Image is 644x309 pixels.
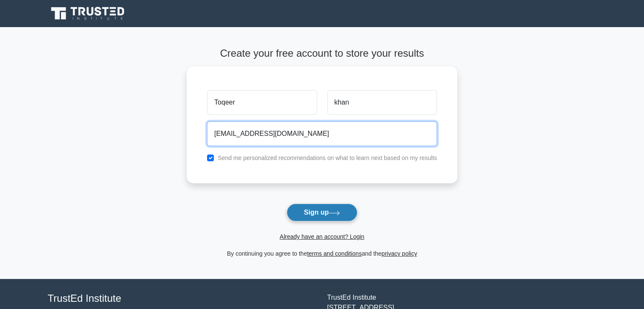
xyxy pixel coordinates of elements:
h4: Create your free account to store your results [187,47,457,60]
button: Sign up [287,204,358,221]
a: terms and conditions [307,250,362,257]
div: By continuing you agree to the and the [182,248,462,259]
a: Already have an account? Login [279,233,364,240]
label: Send me personalized recommendations on what to learn next based on my results [218,154,437,161]
input: Email [207,121,437,146]
input: First name [207,90,317,115]
h4: TrustEd Institute [48,292,317,305]
a: privacy policy [381,250,417,257]
input: Last name [327,90,437,115]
